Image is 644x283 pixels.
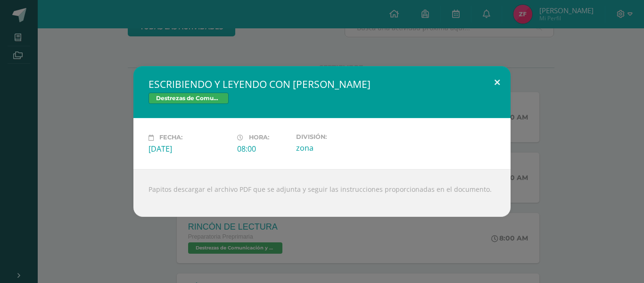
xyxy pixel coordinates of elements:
div: zona [296,143,377,153]
div: [DATE] [149,144,230,154]
button: Close (Esc) [484,66,511,98]
span: Fecha: [159,134,182,141]
div: Papitos descargar el archivo PDF que se adjunta y seguir las instrucciones proporcionadas en el d... [133,169,511,217]
div: 08:00 [237,144,289,154]
label: División: [296,133,377,140]
h2: ESCRIBIENDO Y LEYENDO CON [PERSON_NAME] [149,77,495,91]
span: Hora: [249,134,269,141]
span: Destrezas de Comunicación y Lenguaje [149,93,229,104]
